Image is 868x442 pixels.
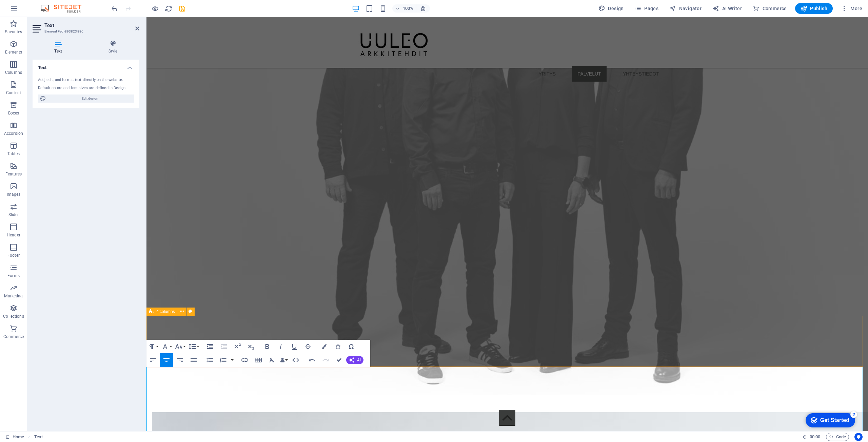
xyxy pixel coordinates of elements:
[712,5,742,12] span: AI Writer
[803,433,821,441] h6: Session time
[174,353,186,367] button: Align Right
[854,433,863,441] button: Usercentrics
[38,77,134,83] div: Add, edit, and format text directly on the website.
[8,212,19,217] p: Slider
[8,110,19,116] p: Boxes
[667,3,704,14] button: Navigator
[39,4,90,13] img: Editor Logo
[710,3,745,14] button: AI Writer
[750,3,790,14] button: Commerce
[20,7,49,14] div: Get Started
[7,151,20,156] p: Tables
[6,90,21,96] p: Content
[301,340,314,353] button: Strikethrough
[238,353,251,367] button: Insert Link
[7,253,20,258] p: Footer
[217,353,230,367] button: Ordered List
[34,433,43,441] nav: breadcrumb
[160,340,173,353] button: Font Family
[231,340,244,353] button: Superscript
[5,29,22,35] p: Favorites
[331,340,344,353] button: Icons
[38,94,134,103] button: Edit design
[5,433,24,441] a: Home
[178,5,186,13] i: Save (Ctrl+S)
[420,5,426,12] i: On resize automatically adjust zoom level to fit chosen device.
[4,131,23,136] p: Accordion
[110,4,118,13] button: undo
[5,49,22,55] p: Elements
[346,356,363,364] button: AI
[165,5,173,13] i: Reload page
[3,334,24,339] p: Commerce
[7,232,20,238] p: Header
[402,4,413,13] h6: 100%
[279,353,289,367] button: Data Bindings
[203,353,216,367] button: Unordered List
[305,353,318,367] button: Undo (Ctrl+Z)
[50,1,57,8] div: 2
[7,273,20,278] p: Forms
[274,340,287,353] button: Italic (Ctrl+I)
[319,353,332,367] button: Redo (Ctrl+Shift+Z)
[5,3,55,18] div: Get Started 2 items remaining, 60% complete
[392,4,416,13] button: 100%
[187,353,200,367] button: Align Justify
[44,22,139,28] h2: Text
[753,5,787,12] span: Commerce
[217,340,230,353] button: Decrease Indent
[669,5,702,12] span: Navigator
[48,94,132,103] span: Edit design
[33,60,139,72] h4: Text
[288,340,301,353] button: Underline (Ctrl+U)
[596,3,627,14] div: Design (Ctrl+Alt+Y)
[38,85,134,91] div: Default colors and font sizes are defined in Design.
[244,340,257,353] button: Subscript
[33,40,86,54] h4: Text
[34,433,43,441] span: Click to select. Double-click to edit
[174,340,186,353] button: Font Size
[44,28,126,35] h3: Element #ed-893823886
[814,434,815,439] span: :
[795,3,833,14] button: Publish
[5,171,22,177] p: Features
[160,353,173,367] button: Align Center
[4,293,23,299] p: Marketing
[164,4,173,13] button: reload
[261,340,274,353] button: Bold (Ctrl+B)
[345,340,358,353] button: Special Characters
[5,70,22,75] p: Columns
[829,433,846,441] span: Code
[230,353,235,367] button: Ordered List
[318,340,331,353] button: Colors
[333,353,346,367] button: Confirm (Ctrl+⏎)
[801,5,827,12] span: Publish
[151,4,159,13] button: Click here to leave preview mode and continue editing
[111,5,118,13] i: Undo: Change text (Ctrl+Z)
[7,192,21,197] p: Images
[826,433,849,441] button: Code
[265,353,278,367] button: Clear Formatting
[146,353,159,367] button: Align Left
[289,353,302,367] button: HTML
[841,5,862,12] span: More
[598,5,624,12] span: Design
[187,340,200,353] button: Line Height
[204,340,217,353] button: Increase Indent
[357,358,361,362] span: AI
[146,340,159,353] button: Paragraph Format
[810,433,820,441] span: 00 00
[632,3,661,14] button: Pages
[252,353,265,367] button: Insert Table
[635,5,658,12] span: Pages
[838,3,865,14] button: More
[596,3,627,14] button: Design
[3,314,24,319] p: Collections
[156,310,175,314] span: 4 columns
[86,40,139,54] h4: Style
[178,4,186,13] button: save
